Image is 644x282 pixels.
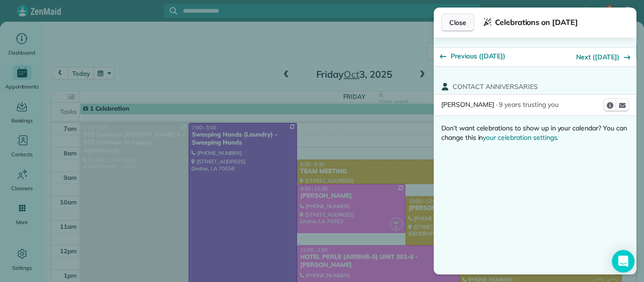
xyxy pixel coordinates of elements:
[499,100,558,109] span: 9 years trusting you
[496,100,497,109] span: ·
[439,51,505,61] button: Previous ([DATE])
[451,51,505,61] span: Previous ([DATE])
[449,18,466,27] span: Close
[441,124,627,142] span: Don’t want celebrations to show up in your calendar? You can change this in
[441,14,474,32] button: Close
[484,16,578,28] span: Celebrations on [DATE]
[576,52,620,62] span: Next ([DATE])
[453,82,538,91] span: Contact Anniversaries
[612,250,635,273] div: Open Intercom Messenger
[483,133,558,142] a: your celebration settings.
[576,52,631,62] button: Next ([DATE])
[441,100,494,109] span: [PERSON_NAME]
